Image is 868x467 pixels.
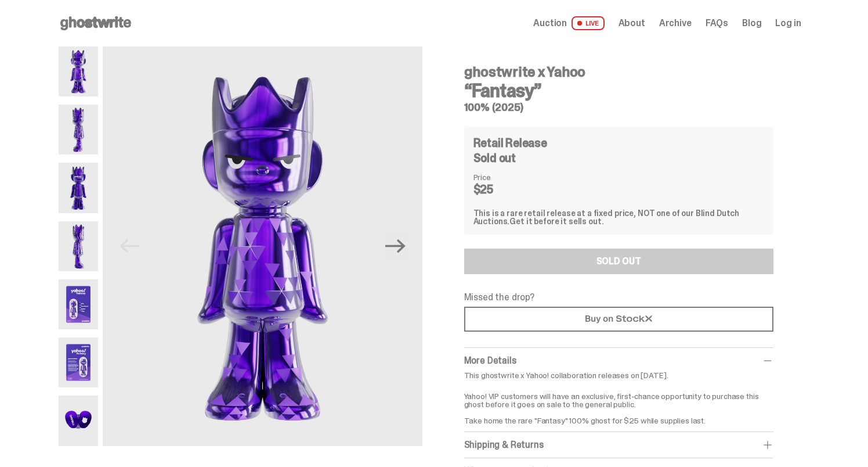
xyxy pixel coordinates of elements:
[596,257,641,266] div: SOLD OUT
[59,105,99,155] img: Yahoo-HG---2.png
[533,16,604,30] a: Auction LIVE
[59,337,99,387] img: Yahoo-HG---6.png
[103,46,422,446] img: Yahoo-HG---1.png
[464,102,773,113] h5: 100% (2025)
[742,19,761,28] a: Blog
[572,16,605,30] span: LIVE
[59,163,99,213] img: Yahoo-HG---3.png
[59,221,99,271] img: Yahoo-HG---4.png
[473,152,764,164] div: Sold out
[533,19,567,28] span: Auction
[59,279,99,329] img: Yahoo-HG---5.png
[509,216,603,227] span: Get it before it sells out.
[464,371,773,379] p: This ghostwrite x Yahoo! collaboration releases on [DATE].
[659,19,692,28] a: Archive
[464,354,516,367] span: More Details
[464,293,773,302] p: Missed the drop?
[775,19,801,28] a: Log in
[464,81,773,100] h3: “Fantasy”
[383,233,408,259] button: Next
[464,384,773,425] p: Yahoo! VIP customers will have an exclusive, first-chance opportunity to purchase this ghost befo...
[473,137,547,149] h4: Retail Release
[464,65,773,79] h4: ghostwrite x Yahoo
[59,396,99,446] img: Yahoo-HG---7.png
[619,19,645,28] a: About
[473,173,531,181] dt: Price
[473,184,531,195] dd: $25
[473,209,764,225] div: This is a rare retail release at a fixed price, NOT one of our Blind Dutch Auctions.
[59,46,99,96] img: Yahoo-HG---1.png
[464,249,773,274] button: SOLD OUT
[706,19,728,28] a: FAQs
[464,439,773,451] div: Shipping & Returns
